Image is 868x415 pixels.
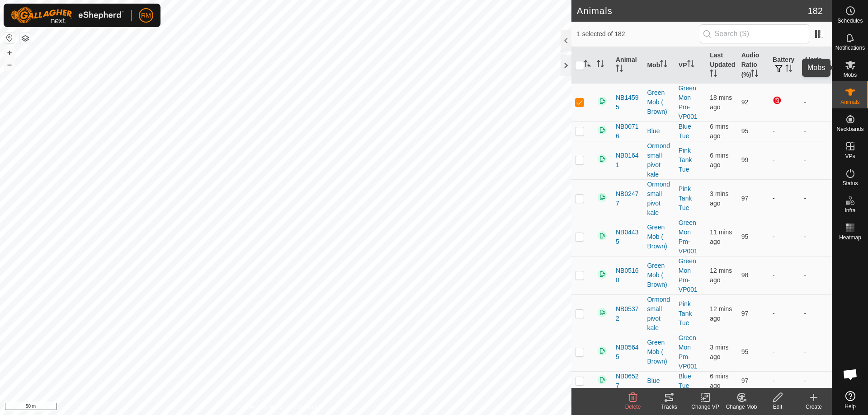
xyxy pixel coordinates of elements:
td: - [801,218,832,256]
div: Change VP [687,403,723,411]
span: 30 Sept 2025, 6:54 pm [710,267,732,284]
span: 182 [808,4,823,18]
div: Blue [647,376,671,386]
span: Status [842,181,858,186]
img: returning on [597,374,608,385]
td: - [801,121,832,141]
td: - [769,121,800,141]
td: - [801,294,832,333]
div: Ormond small pivot kale [647,295,671,333]
span: Infra [844,208,855,213]
span: 1 selected of 182 [577,29,700,39]
th: Alerts [801,47,832,84]
span: Neckbands [836,126,863,132]
th: Animal [612,47,643,84]
span: 30 Sept 2025, 6:59 pm [710,373,728,389]
td: - [769,141,800,179]
td: - [769,294,800,333]
p-sorticon: Activate to sort [660,61,667,69]
span: NB05160 [616,266,640,285]
span: NB05372 [616,304,640,323]
div: Open chat [837,361,864,388]
h2: Animals [577,5,808,16]
p-sorticon: Activate to sort [785,66,793,73]
a: Blue Tue [679,373,691,389]
a: Green Mon Pm-VP001 [679,334,698,370]
span: Mobs [844,72,857,78]
a: Green Mon Pm-VP001 [679,84,698,120]
span: 97 [741,377,749,384]
p-sorticon: Activate to sort [751,71,758,78]
button: Map Layers [20,33,31,44]
a: Contact Us [295,403,321,411]
p-sorticon: Activate to sort [584,61,591,69]
span: 30 Sept 2025, 7:03 pm [710,344,728,360]
span: RM [141,11,151,20]
span: 30 Sept 2025, 6:59 pm [710,123,728,140]
img: returning on [597,345,608,356]
th: Last Updated [706,47,737,84]
td: - [801,256,832,294]
th: Mob [643,47,675,84]
td: - [801,179,832,218]
span: 92 [741,98,749,106]
img: Gallagher Logo [11,7,124,23]
td: - [769,218,800,256]
span: 30 Sept 2025, 6:59 pm [710,152,728,168]
span: 97 [741,310,749,317]
span: 30 Sept 2025, 6:54 pm [710,305,732,322]
span: Delete [625,404,641,410]
div: Green Mob ( Brown) [647,223,671,251]
div: Ormond small pivot kale [647,180,671,218]
span: Heatmap [839,235,861,240]
p-sorticon: Activate to sort [616,66,623,73]
th: Audio Ratio (%) [738,47,769,84]
td: - [801,83,832,121]
img: returning on [597,125,608,135]
span: Animals [840,99,860,105]
div: Green Mob ( Brown) [647,338,671,366]
img: returning on [597,96,608,107]
span: Schedules [837,18,863,23]
span: NB05645 [616,343,640,362]
a: Help [832,387,868,413]
td: - [801,371,832,391]
a: Privacy Policy [250,403,284,411]
span: NB06527 [616,372,640,391]
span: NB01641 [616,151,640,170]
span: 95 [741,233,749,240]
span: NB04435 [616,228,640,247]
span: 30 Sept 2025, 6:54 pm [710,228,732,245]
a: Green Mon Pm-VP001 [679,257,698,293]
span: Help [844,404,856,409]
img: returning on [597,269,608,280]
th: Battery [769,47,800,84]
div: Ormond small pivot kale [647,141,671,179]
img: returning on [597,230,608,241]
button: Reset Map [4,33,15,43]
span: NB14595 [616,93,640,112]
td: - [801,141,832,179]
span: Notifications [835,45,865,51]
td: - [801,333,832,371]
p-sorticon: Activate to sort [804,66,811,73]
p-sorticon: Activate to sort [710,71,717,78]
td: - [769,371,800,391]
span: 98 [741,271,749,279]
button: + [4,47,15,58]
button: – [4,59,15,70]
a: Green Mon Pm-VP001 [679,219,698,255]
span: 99 [741,156,749,163]
span: 95 [741,348,749,355]
div: Edit [759,403,796,411]
div: Create [796,403,832,411]
span: 97 [741,195,749,202]
span: VPs [845,154,855,159]
div: Tracks [651,403,687,411]
p-sorticon: Activate to sort [597,61,604,69]
span: 30 Sept 2025, 7:03 pm [710,190,728,207]
input: Search (S) [700,24,809,43]
th: VP [675,47,706,84]
p-sorticon: Activate to sort [687,61,694,69]
span: NB02477 [616,189,640,208]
